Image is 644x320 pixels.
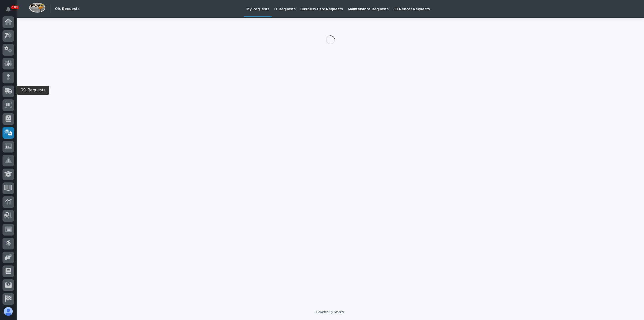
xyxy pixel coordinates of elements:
[55,7,79,11] h2: 09. Requests
[29,2,45,13] img: Workspace Logo
[7,7,14,16] div: Notifications100
[316,310,344,314] a: Powered By Stacker
[12,5,18,9] p: 100
[2,3,14,15] button: Notifications
[2,306,14,317] button: users-avatar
